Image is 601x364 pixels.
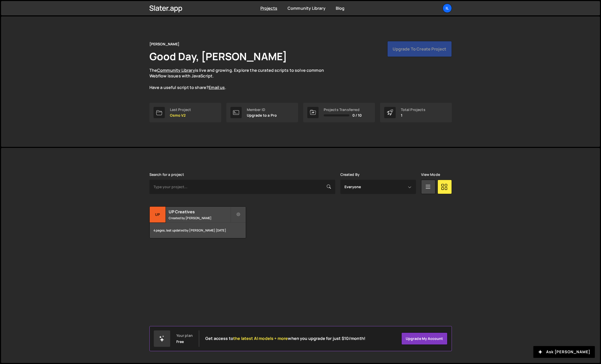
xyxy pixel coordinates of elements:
div: [PERSON_NAME] [149,41,180,47]
div: Free [176,340,184,344]
div: Member ID [247,108,277,112]
input: Type your project... [149,180,335,194]
p: Osmo V2 [170,113,191,117]
h1: Good Day, [PERSON_NAME] [149,49,287,63]
div: Total Projects [401,108,425,112]
a: Community Library [157,67,195,73]
label: Search for a project [149,173,184,177]
p: Upgrade to a Pro [247,113,277,117]
p: The is live and growing. Explore the curated scripts to solve common Webflow issues with JavaScri... [149,67,334,90]
div: Projects Transferred [324,108,362,112]
h2: UP Creatives [169,209,230,215]
a: Il [443,4,452,13]
a: Last Project Osmo V2 [149,103,221,122]
p: 1 [401,113,425,117]
div: UP [150,207,166,223]
div: 4 pages, last updated by [PERSON_NAME] [DATE] [150,223,246,238]
a: Blog [336,5,345,11]
a: UP UP Creatives Created by [PERSON_NAME] 4 pages, last updated by [PERSON_NAME] [DATE] [149,206,246,238]
button: Ask [PERSON_NAME] [533,346,595,358]
span: the latest AI models + more [233,336,288,341]
a: Upgrade my account [401,332,447,345]
label: Created By [340,173,360,177]
span: 0 / 10 [352,113,362,117]
label: View Mode [421,173,440,177]
a: Projects [260,5,277,11]
h2: Get access to when you upgrade for just $10/month! [205,336,365,341]
div: Your plan [176,333,193,338]
div: Last Project [170,108,191,112]
a: Email us [209,85,225,90]
a: Community Library [288,5,325,11]
small: Created by [PERSON_NAME] [169,216,230,220]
